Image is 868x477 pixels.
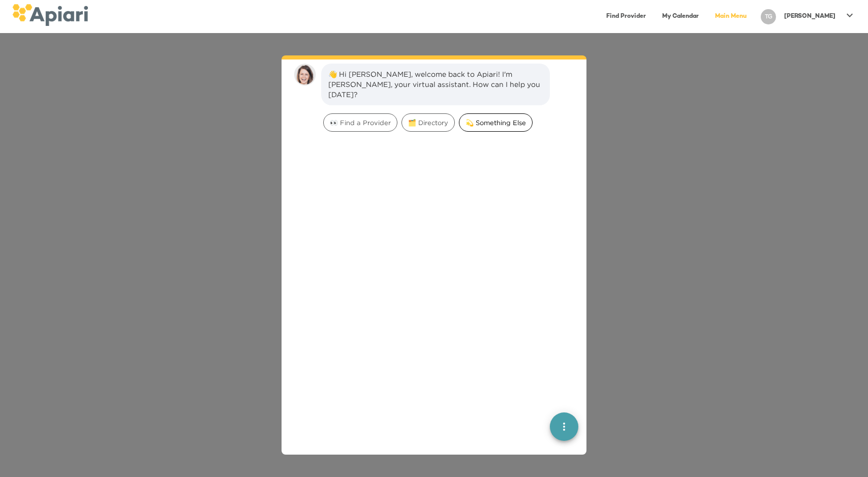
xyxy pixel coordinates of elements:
span: 💫 Something Else [459,118,532,128]
a: Main Menu [709,6,753,27]
div: 🗂️ Directory [401,113,455,132]
div: 👋 Hi [PERSON_NAME], welcome back to Apiari! I'm [PERSON_NAME], your virtual assistant. How can I ... [328,69,543,100]
span: 🗂️ Directory [402,118,454,128]
img: amy.37686e0395c82528988e.png [294,64,316,86]
div: 👀 Find a Provider [323,113,397,132]
img: logo [12,4,88,26]
div: 💫 Something Else [459,113,533,132]
p: [PERSON_NAME] [784,12,835,21]
span: 👀 Find a Provider [324,118,397,128]
a: Find Provider [600,6,652,27]
a: My Calendar [656,6,705,27]
div: TG [761,9,776,24]
button: quick menu [550,412,578,440]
